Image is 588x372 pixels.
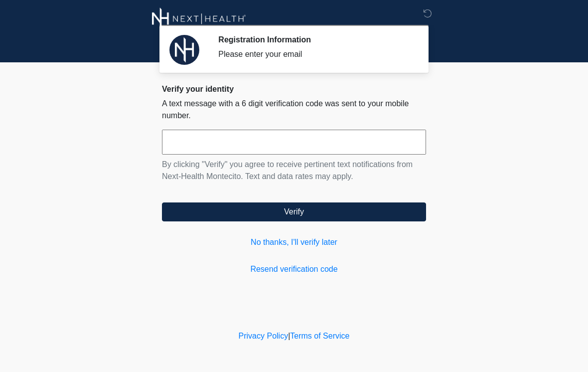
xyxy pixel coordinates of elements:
h2: Verify your identity [162,84,426,94]
a: No thanks, I'll verify later [162,236,426,248]
img: Agent Avatar [169,35,199,65]
img: Next-Health Montecito Logo [152,7,246,30]
a: Terms of Service [290,332,349,340]
div: Please enter your email [218,48,411,60]
a: Resend verification code [162,263,426,275]
p: By clicking "Verify" you agree to receive pertinent text notifications from Next-Health Montecito... [162,159,426,183]
a: | [288,332,290,340]
a: Privacy Policy [239,332,289,340]
button: Verify [162,202,426,221]
p: A text message with a 6 digit verification code was sent to your mobile number. [162,98,426,122]
h2: Registration Information [218,35,411,44]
